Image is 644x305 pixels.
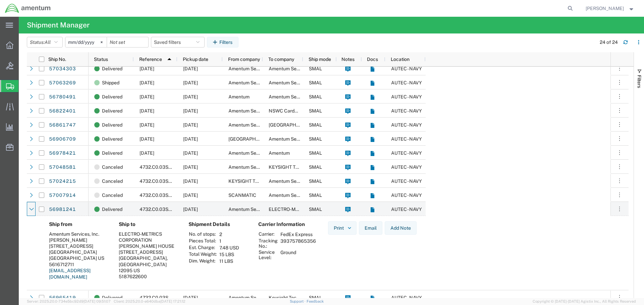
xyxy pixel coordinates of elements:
span: Amentum Services, Inc. [228,150,279,156]
th: Pieces Total: [189,238,217,244]
span: Amentum Services, Inc. [269,178,319,184]
span: 10/03/2025 [183,193,198,198]
span: SMAL [309,207,322,212]
span: Delivered [102,104,122,118]
td: FedEx Express [278,231,318,238]
span: AUTEC - NAVY [391,80,422,85]
span: Amentum Services, Inc. [228,122,279,128]
span: 4732.C0.03SL.14090100.880E0110 [140,295,217,300]
span: Status [94,57,108,62]
a: 56861747 [49,120,76,131]
div: [GEOGRAPHIC_DATA] US [49,255,108,261]
div: Amentum Services, Inc. [49,231,108,237]
span: 09/23/2025 [183,136,198,142]
span: Amentum Services, Inc. [228,207,279,212]
td: 2 [217,231,241,238]
a: 57024215 [49,176,76,187]
span: 09/18/2025 [183,122,198,128]
span: From company [228,57,260,62]
a: 56981241 [49,204,76,215]
img: dropdown [346,225,353,231]
span: NSWC Carderock [269,108,307,113]
span: Amentum [269,150,290,156]
button: Status:All [27,37,63,48]
span: SMAL [309,150,322,156]
span: Delivered [102,202,122,216]
span: 15SEPT2025 [140,108,154,113]
span: 30SEPT2025 [140,150,154,156]
span: AUTEC - NAVY [391,122,422,128]
span: ELECTRO-METRICS CORPORATION [269,207,346,212]
input: Not set [65,37,107,47]
div: 5616712711 [49,261,108,268]
span: Amentum [228,94,250,99]
span: 10/02/2025 [183,207,198,212]
span: Notes [341,57,355,62]
td: 393757865356 [278,238,318,249]
div: [STREET_ADDRESS] [119,249,178,255]
span: Amentum Services, Inc. [269,193,319,198]
input: Not set [107,37,148,47]
span: Amentum Services, Inc. [228,80,279,85]
a: 56978421 [49,148,76,159]
h4: Carrier Information [258,221,312,227]
span: SMAL [309,164,322,170]
span: AUTEC - NAVY [391,295,422,300]
span: AUTEC - NAVY [391,150,422,156]
td: 1 [217,238,241,244]
div: [PERSON_NAME] HOUSE [119,243,178,249]
span: 10SEPT2025 [140,94,154,99]
span: Location [391,57,410,62]
span: SCANMATIC [228,193,256,198]
span: 10/01/2025 [183,295,198,300]
span: 4732.C0.03SL.14090100.880E0110 [140,178,217,184]
button: Print [328,221,357,235]
td: 15 LBS [217,251,241,258]
span: 10-8-25 [140,80,154,85]
th: Tracking No.: [258,238,278,249]
span: 23SEPT2025 [140,136,154,142]
span: Amentum Services, Inc. [269,94,319,99]
span: Delivered [102,118,122,132]
span: [DATE] 17:21:12 [160,299,185,303]
th: Dim. Weight: [189,258,217,264]
span: KEYSIGHT TECHNOLOGIES [228,178,289,184]
span: Amentum Services, Inc. [269,66,319,71]
span: Canceled [102,188,123,202]
a: 57048581 [49,162,76,173]
span: Amentum Services, Inc. [269,80,319,85]
button: Saved filters [151,37,205,48]
span: 4732.C0.03SL.14090100.880E0110 [140,207,217,212]
span: AUTEC - NAVY [391,136,422,142]
a: 57063269 [49,78,76,88]
div: [STREET_ADDRESS] [49,243,108,249]
span: SMAL [309,94,322,99]
span: Keysight Technologies [269,295,318,300]
div: [GEOGRAPHIC_DATA], [GEOGRAPHIC_DATA] 12095 US [119,255,178,274]
span: AUTEC - NAVY [391,193,422,198]
span: SMAL [309,108,322,113]
th: Carrier: [258,231,278,238]
a: Support [290,299,307,303]
div: ELECTRO-METRICS CORPORATION [119,231,178,243]
th: Est. Charge: [189,244,217,251]
button: Email [359,221,382,235]
a: 57034303 [49,64,76,74]
th: Service Level: [258,249,278,260]
span: 10/06/2025 [183,66,198,71]
span: Delivered [102,132,122,146]
span: SMAL [309,122,322,128]
span: SMAL [309,178,322,184]
span: AUTEC - NAVY [391,207,422,212]
span: [DATE] 09:51:07 [84,299,111,303]
span: AUTEC - NAVY [391,108,422,113]
span: Ship mode [309,57,331,62]
span: Delivered [102,291,122,305]
h4: Ship to [119,221,178,227]
span: Amentum Services, Inc. [228,295,279,300]
span: 4732.C0.03SL.14090100.880E0110 [140,164,217,170]
span: Amentum Services, Inc. [228,108,279,113]
span: SMAL [309,80,322,85]
a: 56822401 [49,106,76,117]
span: Naval Station Newport [269,122,317,128]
